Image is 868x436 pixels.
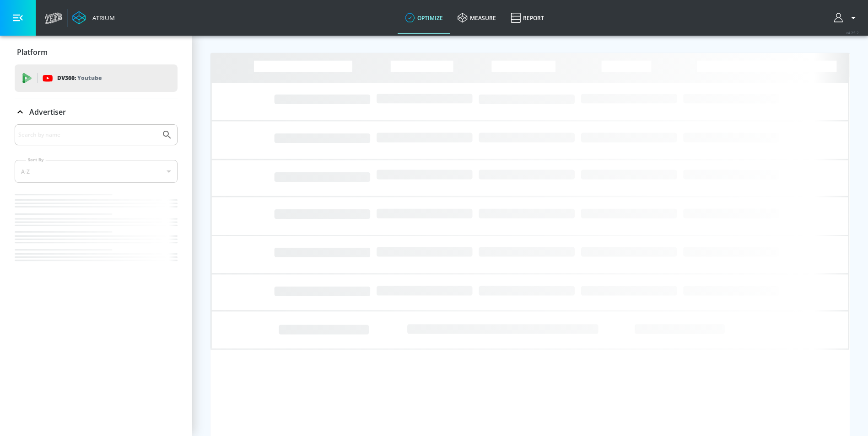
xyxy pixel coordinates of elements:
[450,1,503,34] a: measure
[72,11,115,25] a: Atrium
[15,124,178,279] div: Advertiser
[15,190,178,279] nav: list of Advertiser
[15,160,178,183] div: A-Z
[89,14,115,22] div: Atrium
[503,1,551,34] a: Report
[26,157,46,163] label: Sort By
[17,47,48,57] p: Platform
[15,39,178,65] div: Platform
[15,99,178,125] div: Advertiser
[15,64,178,92] div: DV360: Youtube
[846,30,859,35] span: v 4.25.2
[18,129,157,141] input: Search by name
[398,1,450,34] a: optimize
[29,107,66,117] p: Advertiser
[77,73,102,83] p: Youtube
[57,73,102,83] p: DV360:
